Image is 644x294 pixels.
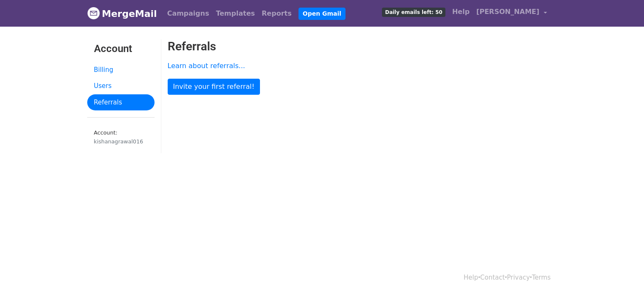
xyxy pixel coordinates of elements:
[87,78,155,94] a: Users
[449,3,473,20] a: Help
[258,5,295,22] a: Reports
[168,79,260,95] a: Invite your first referral!
[168,62,245,70] a: Learn about referrals...
[532,274,550,281] a: Terms
[480,274,505,281] a: Contact
[94,137,148,146] div: kishanagrawal016
[464,274,478,281] a: Help
[87,7,100,19] img: MergeMail logo
[507,274,530,281] a: Privacy
[473,3,550,23] a: [PERSON_NAME]
[87,62,155,78] a: Billing
[94,43,148,55] h3: Account
[379,3,448,20] a: Daily emails left: 50
[213,5,258,22] a: Templates
[168,39,557,54] h2: Referrals
[94,129,148,146] small: Account:
[299,8,345,20] a: Open Gmail
[476,7,539,17] span: [PERSON_NAME]
[164,5,213,22] a: Campaigns
[87,5,157,22] a: MergeMail
[382,8,445,17] span: Daily emails left: 50
[87,94,155,111] a: Referrals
